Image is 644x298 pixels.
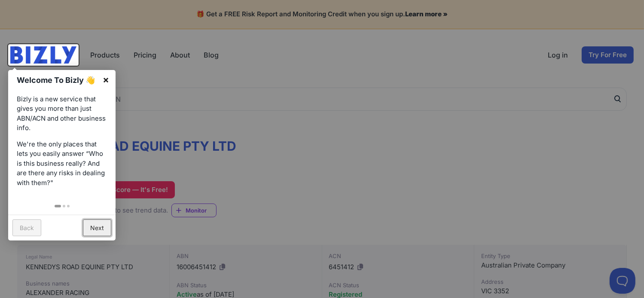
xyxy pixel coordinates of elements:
[12,219,41,236] a: Back
[17,74,98,86] h1: Welcome To Bizly 👋
[83,219,111,236] a: Next
[17,140,107,188] p: We're the only places that lets you easily answer “Who is this business really? And are there any...
[96,70,116,89] a: ×
[17,94,107,133] p: Bizly is a new service that gives you more than just ABN/ACN and other business info.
